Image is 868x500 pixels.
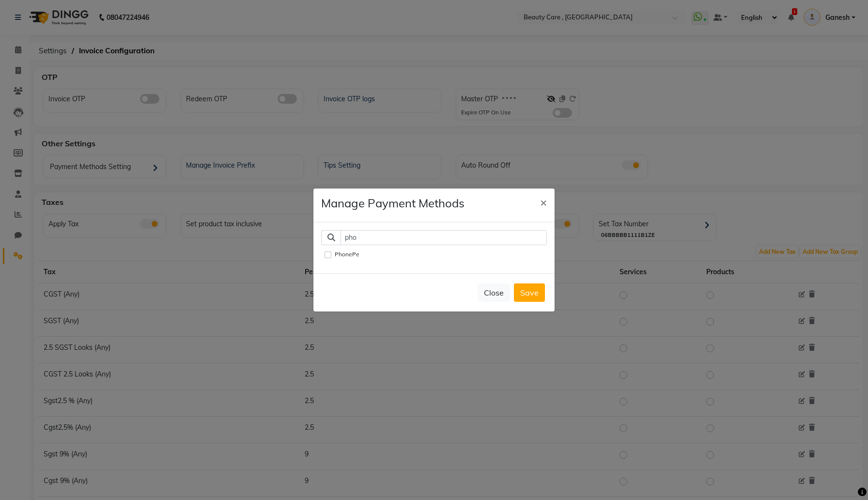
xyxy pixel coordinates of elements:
input: Search Payment Mode... [341,230,547,245]
h4: Manage Payment Methods [321,196,465,210]
button: Close [478,283,510,302]
span: × [540,195,547,209]
button: Save [514,283,545,302]
label: PhonePe [335,250,359,259]
button: × [532,188,555,216]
